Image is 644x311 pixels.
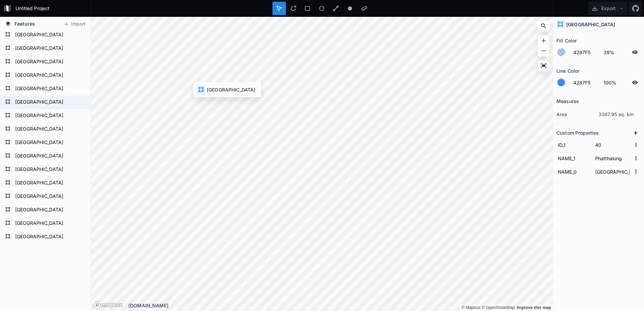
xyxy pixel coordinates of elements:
button: Import [60,19,89,30]
h2: Fill Color [556,35,577,46]
input: Name [556,167,590,177]
h4: [GEOGRAPHIC_DATA] [566,21,615,28]
input: Empty [594,153,631,163]
span: Features [14,20,35,27]
input: Empty [594,140,631,150]
dt: area [556,111,599,118]
h2: Custom Properties [556,128,599,138]
a: OpenStreetMap [482,305,515,310]
h2: Measures [556,96,579,106]
a: Mapbox [461,305,480,310]
dd: 3387.95 sq. km [599,111,641,118]
button: Export [588,2,627,15]
a: Map feedback [517,305,551,310]
h2: Line Color [556,66,579,76]
div: [DOMAIN_NAME] [128,302,553,309]
input: Name [556,140,590,150]
input: Empty [594,167,631,177]
input: Name [556,153,590,163]
a: Mapbox logo [93,301,123,309]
